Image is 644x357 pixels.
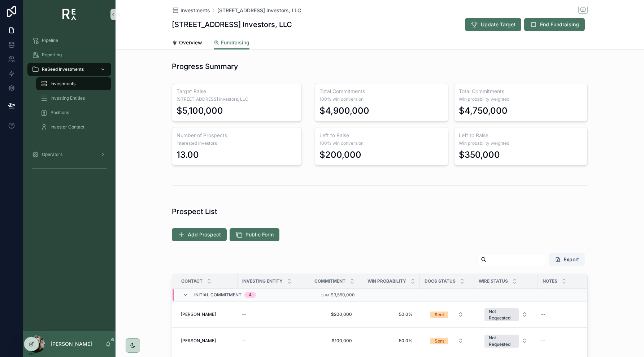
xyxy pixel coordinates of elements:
[319,105,369,117] div: $4,900,000
[181,312,233,317] a: [PERSON_NAME]
[489,308,514,321] div: Not Requested
[214,36,249,50] a: Fundraising
[478,331,534,351] a: Select Button
[489,335,514,348] div: Not Requested
[543,278,557,284] span: Notes
[524,18,585,31] button: End Fundraising
[242,278,283,284] span: Investing Entity
[36,92,111,105] a: Investing Entities
[366,338,413,344] span: 50.0%
[479,278,508,284] span: Wire Status
[42,66,84,72] span: ReSeed Investments
[242,312,246,317] span: --
[172,19,292,30] h1: [STREET_ADDRESS] Investors, LLC
[217,7,301,14] a: [STREET_ADDRESS] Investors, LLC
[51,81,75,87] span: Investments
[549,253,585,266] button: Export
[538,335,587,347] a: --
[42,52,62,58] span: Reporting
[242,338,301,344] a: --
[177,96,297,102] span: [STREET_ADDRESS] Investors, LLC
[27,48,111,61] a: Reporting
[36,106,111,119] a: Positions
[181,312,216,317] span: [PERSON_NAME]
[425,308,469,321] button: Select Button
[424,308,470,321] a: Select Button
[51,95,85,101] span: Investing Entities
[366,312,413,317] span: 50.0%
[177,105,223,117] div: $5,100,000
[51,340,92,348] p: [PERSON_NAME]
[459,132,583,139] h3: Left to Raise
[194,292,241,298] span: Initial Commitment
[459,105,508,117] div: $4,750,000
[540,21,579,28] span: End Fundraising
[312,312,352,317] span: $200,000
[459,149,500,161] div: $350,000
[319,149,361,161] div: $200,000
[319,88,444,95] h3: Total Commitments
[319,132,444,139] h3: Left to Raise
[242,312,301,317] a: --
[319,140,444,146] span: 100% win conversion
[425,334,469,347] button: Select Button
[541,312,545,317] div: --
[51,124,84,130] span: Investor Contact
[172,206,217,217] h1: Prospect List
[435,338,444,344] div: Sent
[188,231,221,238] span: Add Prospect
[181,278,203,284] span: Contact
[367,278,406,284] span: Win Probability
[177,132,297,139] h3: Number of Prospects
[309,335,355,347] a: $100,000
[42,38,58,43] span: Pipeline
[459,140,583,146] span: Win probability weighted
[309,309,355,320] a: $200,000
[172,61,238,71] h1: Progress Summary
[177,140,297,146] span: Interested investors
[314,278,345,284] span: Commitment
[479,331,533,351] button: Select Button
[541,338,545,344] div: --
[364,309,415,320] a: 50.0%
[42,152,62,157] span: Operators
[479,305,533,324] button: Select Button
[424,334,470,348] a: Select Button
[36,121,111,134] a: Investor Contact
[27,63,111,76] a: ReSeed Investments
[172,36,202,51] a: Overview
[23,29,116,183] div: scrollable content
[312,338,352,344] span: $100,000
[177,149,199,161] div: 13.00
[172,228,227,241] button: Add Prospect
[181,338,216,344] span: [PERSON_NAME]
[181,338,233,344] a: [PERSON_NAME]
[538,309,587,320] a: --
[481,21,515,28] span: Update Target
[435,312,444,318] div: Sent
[465,18,521,31] button: Update Target
[36,77,111,90] a: Investments
[27,34,111,47] a: Pipeline
[245,231,274,238] span: Public Form
[172,7,210,14] a: Investments
[242,338,246,344] span: --
[459,88,583,95] h3: Total Commitments
[321,293,329,297] small: Sum
[230,228,279,241] button: Public Form
[319,96,444,102] span: 100% win conversion
[221,39,249,46] span: Fundraising
[331,292,355,297] span: $3,550,000
[459,96,583,102] span: Win probability weighted
[364,335,415,347] a: 50.0%
[249,292,252,298] div: 4
[51,110,69,116] span: Positions
[62,9,77,20] img: App logo
[425,278,456,284] span: Docs Status
[27,148,111,161] a: Operators
[478,304,534,325] a: Select Button
[179,39,202,46] span: Overview
[180,7,210,14] span: Investments
[177,88,297,95] h3: Target Raise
